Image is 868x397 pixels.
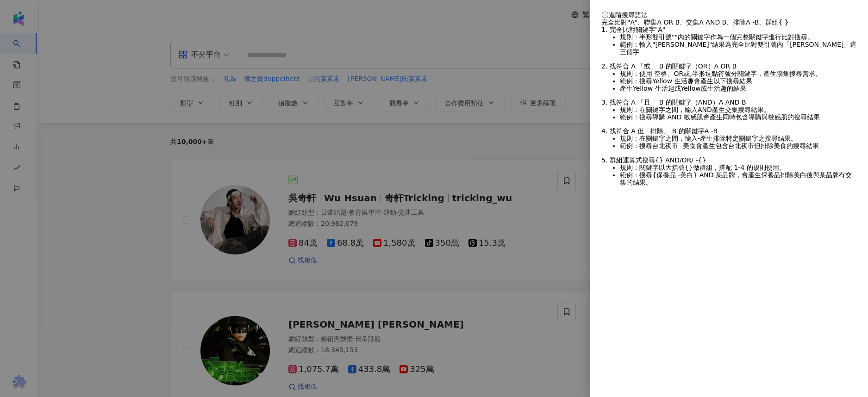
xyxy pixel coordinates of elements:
span: Yellow [681,85,701,92]
span: 敏感肌 [768,113,787,121]
li: 範例：搜尋 會產生包含 但排除 的搜尋結果 [620,142,857,149]
span: Yellow 生活趣 [652,77,694,85]
span: 台北夜市 -美食 [652,142,696,149]
span: "A" [655,26,665,33]
li: 規則：半形雙引號 內的關鍵字作為一個完整關鍵字進行比對搜尋。 [620,33,857,41]
span: AND [698,106,712,113]
li: 產生 或 或 的結果 [620,85,857,92]
span: A OR B [657,19,680,26]
span: "[PERSON_NAME]" [652,41,712,48]
span: A AND B [719,99,746,106]
div: 5. 群組運算式搜尋 [601,156,857,164]
span: A OR B [714,62,737,70]
li: 範例：輸入 結果為完全比對雙引號內「[PERSON_NAME]」這三個字 [620,41,857,56]
span: 美白 [793,171,806,179]
span: 美食 [774,142,787,149]
span: {} AND/OR/ -{} [655,156,706,164]
span: {保養品 -美白} AND 某品牌 [652,171,735,179]
div: 進階搜尋語法 [601,11,857,19]
span: "A" [627,19,637,26]
li: 規則：關鍵字以大括號 做群組，搭配 1-4 的規則使用。 [620,164,857,171]
li: 範例：搜尋 會產生以下搜尋結果 [620,77,857,85]
span: Yellow 生活趣 [633,85,674,92]
li: 規則：在關鍵字之間，輸入 產生交集搜尋結果。 [620,106,857,113]
span: 導購 [749,113,762,121]
span: {} [685,164,693,171]
span: 保養品 [761,171,781,179]
li: 規則：在關鍵字之間，輸入 產生排除特定關鍵字之搜尋結果。 [620,135,857,142]
span: A -B [705,127,718,135]
span: 台北夜市 [728,142,754,149]
span: 導購 AND 敏感肌 [652,113,703,121]
span: 生活趣 [707,85,727,92]
span: , [690,70,692,77]
div: 3. 找符合 A 「且」 B 的關鍵字（AND） [601,99,857,106]
span: OR [674,70,683,77]
div: 2. 找符合 A 「或」 B 的關鍵字（OR） [601,62,857,70]
span: "" [672,33,678,41]
li: 規則：使用 空格、 或 半形逗點符號分關鍵字，產生聯集搜尋需求。 [620,70,857,77]
span: { } [778,19,788,26]
li: 範例：搜尋 會產生同時包含 與 的搜尋結果 [620,113,857,121]
span: - [698,135,700,142]
span: 某品牌 [819,171,839,179]
span: A -B [746,19,759,26]
span: A AND B [699,19,726,26]
div: 1. 完全比對關鍵字 [601,26,857,33]
li: 範例：搜尋 ，會產生 排除 後與 有交集的結果。 [620,171,857,186]
div: 完全比對 、聯集 、交集 、排除 、群組 [601,19,857,26]
div: 4. 找符合 A 但「排除」 B 的關鍵字 [601,127,857,135]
